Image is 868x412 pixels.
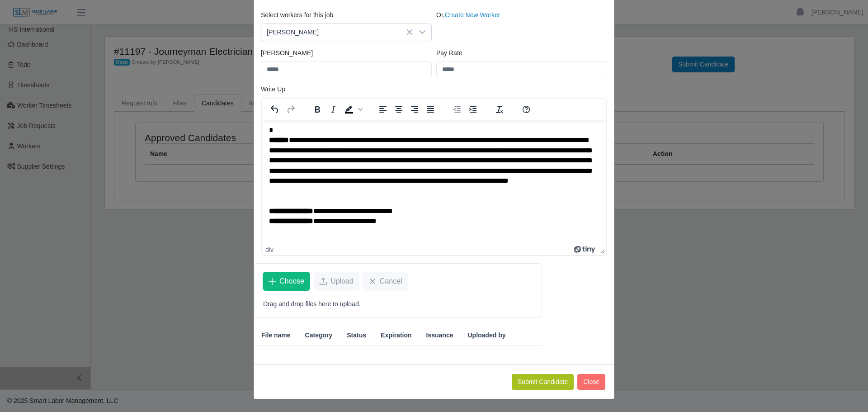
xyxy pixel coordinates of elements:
[449,103,465,116] button: Decrease indent
[261,48,313,58] label: [PERSON_NAME]
[314,272,359,291] button: Upload
[467,331,505,340] span: Uploaded by
[380,276,402,287] span: Cancel
[391,103,406,116] button: Align center
[519,103,534,116] button: Help
[330,276,354,287] span: Upload
[310,103,325,116] button: Bold
[407,103,422,116] button: Align right
[375,103,391,116] button: Align left
[325,103,341,116] button: Italic
[347,331,366,340] span: Status
[265,246,274,253] div: div
[434,10,609,41] div: Or,
[261,331,291,340] span: File name
[512,374,574,390] button: Submit Candidate
[492,103,507,116] button: Clear formatting
[381,331,411,340] span: Expiration
[261,85,285,94] label: Write Up
[283,103,298,116] button: Redo
[262,120,606,244] iframe: Rich Text Area
[341,103,364,116] div: Background color Black
[465,103,481,116] button: Increase indent
[263,299,533,309] p: Drag and drop files here to upload.
[426,331,453,340] span: Issuance
[574,246,597,253] a: Powered by Tiny
[267,103,283,116] button: Undo
[577,374,605,390] button: Close
[263,272,310,291] button: Choose
[261,24,413,41] span: Samuel Perea
[436,48,462,58] label: Pay Rate
[423,103,438,116] button: Justify
[305,331,333,340] span: Category
[279,276,304,287] span: Choose
[597,244,606,255] div: Press the Up and Down arrow keys to resize the editor.
[363,272,408,291] button: Cancel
